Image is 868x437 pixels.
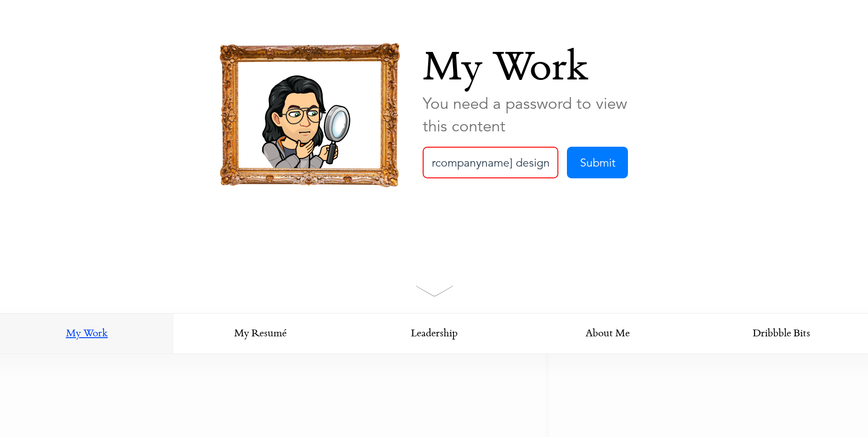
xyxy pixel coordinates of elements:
a: Dribbble Bits [694,314,868,354]
img: picture-frame.png [219,43,400,187]
a: About Me [521,314,694,354]
img: arrow.svg [415,285,453,297]
a: My Resumé [174,314,347,354]
input: Enter password [423,147,558,178]
p: My Work [423,43,649,97]
p: You need a password to view this content [423,93,649,138]
input: Submit [567,147,628,178]
a: Leadership [347,314,521,354]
